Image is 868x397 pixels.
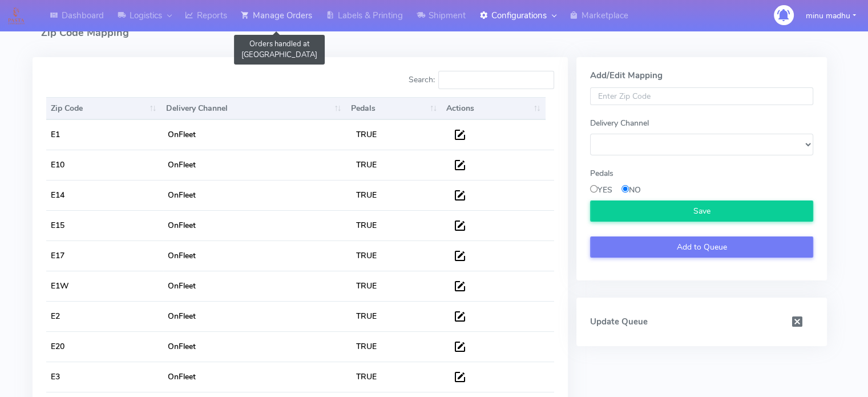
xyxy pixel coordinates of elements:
[590,117,649,129] label: Delivery Channel
[352,210,449,240] td: TRUE
[621,184,641,196] label: NO
[46,331,163,362] td: E20
[46,240,163,271] td: E17
[163,240,352,271] td: OnFleet
[346,97,442,120] th: Pedals: activate to sort column ascending
[46,120,163,150] td: E1
[352,362,449,392] td: TRUE
[582,317,782,327] h5: Update Queue
[46,210,163,240] td: E15
[352,150,449,180] td: TRUE
[163,150,352,180] td: OnFleet
[590,71,813,81] h5: Add/Edit Mapping
[163,271,352,301] td: OnFleet
[590,185,597,193] input: YES
[590,184,612,196] label: YES
[46,150,163,180] td: E10
[163,331,352,362] td: OnFleet
[442,97,546,120] th: Actions: activate to sort column ascending
[408,71,554,89] label: Search:
[46,97,161,120] th: Zip Code: activate to sort column ascending
[46,301,163,331] td: E2
[46,362,163,392] td: E3
[352,331,449,362] td: TRUE
[163,301,352,331] td: OnFleet
[46,271,163,301] td: E1W
[163,362,352,392] td: OnFleet
[621,185,629,193] input: NO
[161,97,346,120] th: Delivery Channel: activate to sort column ascending
[797,4,865,27] button: minu madhu
[163,180,352,210] td: OnFleet
[590,200,813,222] button: Save
[352,301,449,331] td: TRUE
[163,120,352,150] td: OnFleet
[46,180,163,210] td: E14
[352,120,449,150] td: TRUE
[590,236,813,258] button: Add to Queue
[590,167,613,179] label: Pedals
[41,9,827,57] h4: Zip Code Mapping
[352,240,449,271] td: TRUE
[352,180,449,210] td: TRUE
[163,210,352,240] td: OnFleet
[438,71,554,89] input: Search:
[352,271,449,301] td: TRUE
[590,87,813,106] input: Enter Zip Code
